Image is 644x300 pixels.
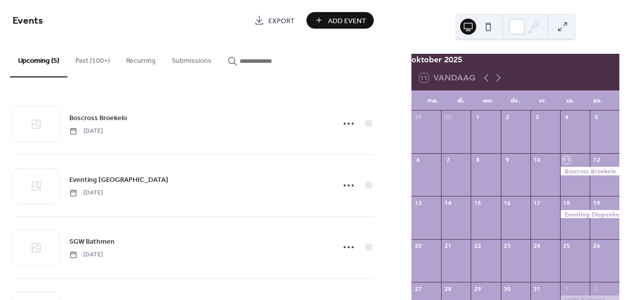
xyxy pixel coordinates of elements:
[411,54,619,66] div: oktober 2025
[414,285,422,292] div: 27
[504,199,511,207] div: 16
[563,242,571,250] div: 25
[118,41,164,76] button: Recurring
[533,242,541,250] div: 24
[419,90,447,111] div: ma.
[13,11,43,31] span: Events
[563,114,571,121] div: 4
[69,112,127,124] a: Boscross Broekelo
[584,90,611,111] div: zo.
[593,114,600,121] div: 5
[504,114,511,121] div: 2
[533,156,541,164] div: 10
[474,90,502,111] div: wo.
[593,242,600,250] div: 26
[414,156,422,164] div: 6
[474,285,481,292] div: 29
[474,156,481,164] div: 8
[444,114,452,121] div: 30
[593,285,600,292] div: 2
[69,113,127,124] span: Boscross Broekelo
[67,41,118,76] button: Past (100+)
[533,114,541,121] div: 3
[563,199,571,207] div: 18
[533,285,541,292] div: 31
[533,199,541,207] div: 17
[560,210,619,219] div: Eventing Diepenheim
[69,127,103,136] span: [DATE]
[69,175,168,185] span: Eventing [GEOGRAPHIC_DATA]
[563,285,571,292] div: 1
[593,199,600,207] div: 19
[414,114,422,121] div: 29
[69,250,103,259] span: [DATE]
[247,12,302,29] a: Export
[474,199,481,207] div: 15
[504,156,511,164] div: 9
[563,156,571,164] div: 11
[502,90,529,111] div: do.
[557,90,584,111] div: za.
[529,90,557,111] div: vr.
[474,242,481,250] div: 22
[328,16,366,26] span: Add Event
[474,114,481,121] div: 1
[504,285,511,292] div: 30
[414,199,422,207] div: 13
[69,174,168,185] a: Eventing [GEOGRAPHIC_DATA]
[69,237,115,247] span: SGW Bathmen
[306,12,374,29] button: Add Event
[414,242,422,250] div: 20
[164,41,220,76] button: Submissions
[560,167,619,175] div: Boscross Broekelo
[444,199,452,207] div: 14
[69,236,115,247] a: SGW Bathmen
[444,156,452,164] div: 7
[444,242,452,250] div: 21
[447,90,475,111] div: di.
[504,242,511,250] div: 23
[593,156,600,164] div: 12
[10,41,67,77] button: Upcoming (5)
[69,188,103,197] span: [DATE]
[444,285,452,292] div: 28
[268,16,295,26] span: Export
